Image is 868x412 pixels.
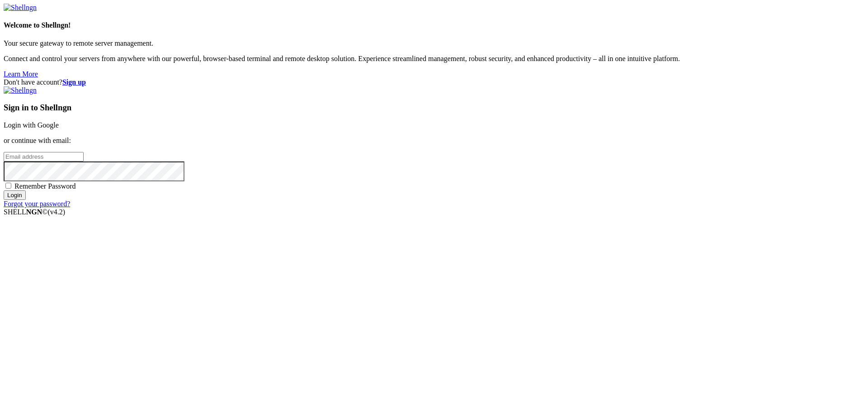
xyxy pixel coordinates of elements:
a: Sign up [62,78,86,86]
b: NGN [26,208,42,216]
div: Don't have account? [4,78,864,86]
h3: Sign in to Shellngn [4,103,864,113]
p: Your secure gateway to remote server management. [4,39,864,47]
a: Login with Google [4,121,59,129]
span: SHELL © [4,208,65,216]
input: Email address [4,152,84,161]
img: Shellngn [4,4,37,12]
input: Login [4,190,26,200]
p: or continue with email: [4,137,864,145]
span: Remember Password [14,182,76,190]
h4: Welcome to Shellngn! [4,21,864,29]
img: Shellngn [4,86,37,95]
input: Remember Password [5,183,11,189]
span: 4.2.0 [48,208,66,216]
a: Learn More [4,70,38,78]
p: Connect and control your servers from anywhere with our powerful, browser-based terminal and remo... [4,55,864,63]
a: Forgot your password? [4,200,70,208]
